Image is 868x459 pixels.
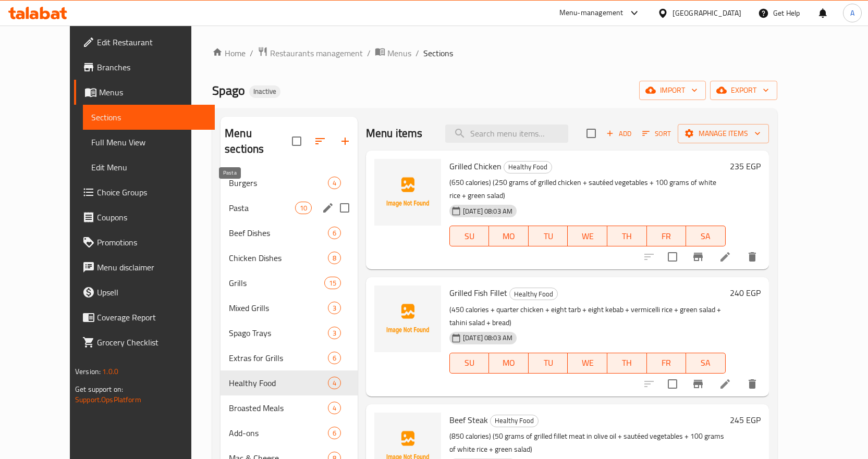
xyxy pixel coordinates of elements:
[651,355,682,370] span: FR
[449,412,488,428] span: Beef Steak
[229,377,328,389] span: Healthy Food
[612,355,643,370] span: TH
[91,161,206,173] span: Edit Menu
[850,7,854,19] span: A
[221,295,358,320] div: Mixed Grills3
[568,226,607,246] button: WE
[374,286,441,352] img: Grilled Fish Fillet
[229,177,328,189] span: Burgers
[328,228,340,238] span: 6
[97,186,206,199] span: Choice Groups
[324,277,341,289] div: items
[454,355,485,370] span: SU
[686,244,711,269] button: Branch-specific-item
[229,277,324,289] span: Grills
[367,47,371,59] li: /
[678,124,769,143] button: Manage items
[510,288,557,300] span: Healthy Food
[74,305,215,330] a: Coverage Report
[74,230,215,255] a: Promotions
[74,255,215,280] a: Menu disclaimer
[83,130,215,155] a: Full Menu View
[99,86,206,98] span: Menus
[423,47,453,59] span: Sections
[568,353,607,374] button: WE
[229,252,328,264] span: Chicken Dishes
[328,328,340,338] span: 3
[493,355,524,370] span: MO
[662,373,683,395] span: Select to update
[74,330,215,355] a: Grocery Checklist
[91,136,206,148] span: Full Menu View
[328,252,341,264] div: items
[449,158,502,174] span: Grilled Chicken
[325,278,340,288] span: 15
[328,177,341,189] div: items
[529,353,568,374] button: TU
[459,333,517,343] span: [DATE] 08:03 AM
[602,126,635,142] button: Add
[647,84,698,97] span: import
[328,378,340,388] span: 4
[449,303,726,329] p: (450 calories + quarter chicken + eight tarb + eight kebab + vermicelli rice + green salad + tahi...
[710,81,777,100] button: export
[673,7,741,19] div: [GEOGRAPHIC_DATA]
[640,126,674,142] button: Sort
[328,428,340,438] span: 6
[225,126,292,157] h2: Menu sections
[229,327,328,339] span: Spago Trays
[489,353,529,374] button: MO
[221,245,358,270] div: Chicken Dishes8
[690,355,722,370] span: SA
[97,236,206,249] span: Promotions
[647,353,687,374] button: FR
[229,402,328,414] div: Broasted Meals
[74,280,215,305] a: Upsell
[229,302,328,314] div: Mixed Grills
[328,178,340,188] span: 4
[639,81,706,100] button: import
[221,320,358,345] div: Spago Trays3
[328,403,340,413] span: 4
[221,345,358,370] div: Extras for Grills6
[375,46,411,60] a: Menus
[719,378,731,390] a: Edit menu item
[75,365,101,378] span: Version:
[97,211,206,224] span: Coupons
[221,270,358,295] div: Grills15
[605,128,633,140] span: Add
[328,352,341,364] div: items
[249,85,280,98] div: Inactive
[449,353,489,374] button: SU
[730,286,761,300] h6: 240 EGP
[607,353,647,374] button: TH
[572,355,603,370] span: WE
[509,288,558,300] div: Healthy Food
[270,47,363,59] span: Restaurants management
[333,129,358,154] button: Add section
[250,47,253,59] li: /
[229,352,328,364] span: Extras for Grills
[328,353,340,363] span: 6
[221,195,358,220] div: Pasta10edit
[97,261,206,274] span: Menu disclaimer
[221,395,358,420] div: Broasted Meals4
[740,244,765,269] button: delete
[91,111,206,123] span: Sections
[504,161,552,173] span: Healthy Food
[662,246,683,268] span: Select to update
[647,226,687,246] button: FR
[74,55,215,80] a: Branches
[328,302,341,314] div: items
[730,413,761,427] h6: 245 EGP
[719,251,731,263] a: Edit menu item
[489,226,529,246] button: MO
[572,229,603,244] span: WE
[74,205,215,230] a: Coupons
[686,127,761,140] span: Manage items
[229,427,328,439] span: Add-ons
